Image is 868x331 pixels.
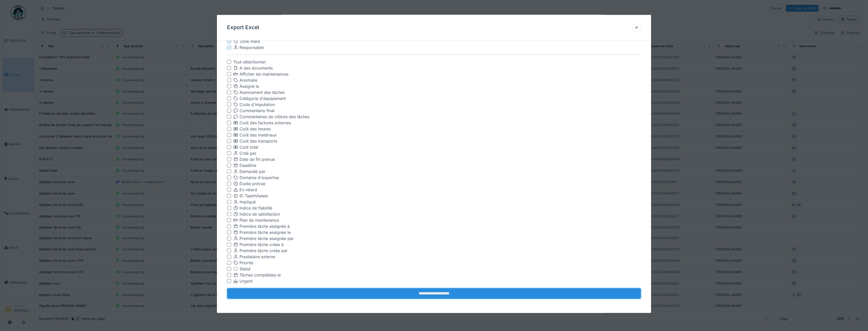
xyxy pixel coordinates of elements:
[233,95,286,101] div: Catégorie d'équipement
[233,44,264,50] div: Responsable
[233,223,290,229] div: Première tâche assignée à
[233,59,266,65] div: Tout sélectionner
[233,187,257,193] div: En retard
[233,217,279,223] div: Plan de maintenance
[233,71,288,77] div: Afficher les maintenances
[233,144,258,150] div: Coût total
[233,211,280,217] div: Indice de satisfaction
[233,278,252,284] div: Urgent
[233,83,259,89] div: Assigné le
[233,199,256,205] div: Impliqué
[233,181,265,187] div: Durée prévue
[233,266,250,272] div: Statut
[233,120,291,126] div: Coût des factures externes
[233,229,291,235] div: Première tâche assignée le
[233,101,275,108] div: Code d'imputation
[233,138,277,144] div: Coût des transports
[233,126,271,132] div: Coût des heures
[233,150,256,156] div: Créé par
[233,254,275,260] div: Prestataire externe
[233,175,279,181] div: Domaine d'expertise
[233,38,260,44] div: Zone mère
[233,260,253,266] div: Priorité
[233,205,272,211] div: Indice de fiabilité
[233,235,294,241] div: Première tâche assignée par
[233,114,309,120] div: Commentaires de clôture des tâches
[233,193,268,199] div: ID TeamViewer
[233,168,265,175] div: Demandé par
[233,156,275,162] div: Date de fin prévue
[233,89,285,95] div: Avancement des tâches
[233,241,284,248] div: Première tâche créée à
[227,24,259,31] h3: Export Excel
[233,65,273,71] div: A des documents
[233,108,274,114] div: Commentaire final
[233,272,281,278] div: Tâches complétées le
[233,77,257,83] div: Anomalie
[233,248,288,254] div: Première tâche créée par
[233,132,277,138] div: Coût des matériaux
[233,162,256,168] div: Deadline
